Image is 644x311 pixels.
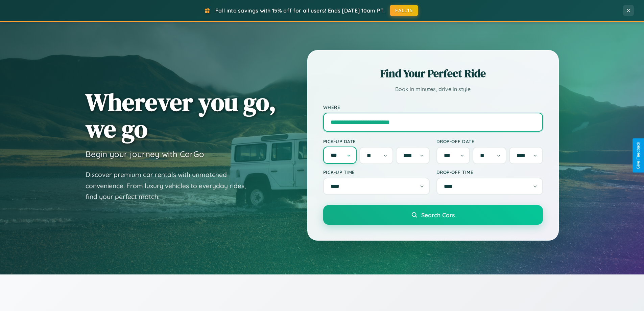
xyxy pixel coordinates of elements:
[86,89,276,142] h1: Wherever you go, we go
[323,84,543,94] p: Book in minutes, drive in style
[323,205,543,225] button: Search Cars
[323,66,543,81] h2: Find Your Perfect Ride
[436,138,543,144] label: Drop-off Date
[215,7,385,14] span: Fall into savings with 15% off for all users! Ends [DATE] 10am PT.
[323,138,430,144] label: Pick-up Date
[323,104,543,110] label: Where
[436,169,543,175] label: Drop-off Time
[323,169,430,175] label: Pick-up Time
[636,142,641,169] div: Give Feedback
[86,149,204,159] h3: Begin your journey with CarGo
[421,211,455,219] span: Search Cars
[390,5,418,16] button: FALL15
[86,169,255,202] p: Discover premium car rentals with unmatched convenience. From luxury vehicles to everyday rides, ...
